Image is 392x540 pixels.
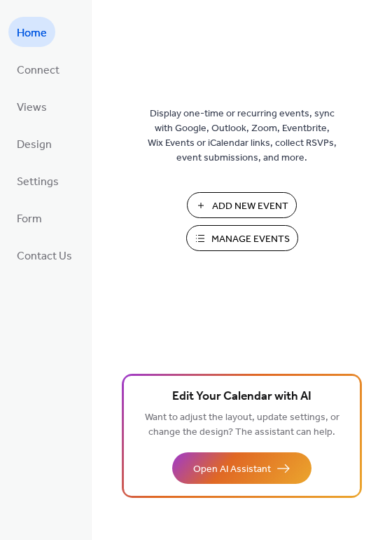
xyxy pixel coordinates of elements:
span: Add New Event [212,199,288,214]
span: Open AI Assistant [193,462,271,477]
span: Edit Your Calendar with AI [172,387,311,407]
a: Settings [8,166,67,196]
button: Open AI Assistant [172,452,311,484]
span: Connect [17,60,59,81]
span: Design [17,134,52,156]
span: Display one-time or recurring events, sync with Google, Outlook, Zoom, Eventbrite, Wix Events or ... [148,107,337,166]
span: Home [17,22,47,44]
span: Contact Us [17,245,72,267]
a: Contact Us [8,240,80,270]
a: Home [8,17,55,47]
a: Views [8,91,55,121]
button: Manage Events [186,225,298,251]
span: Form [17,208,42,230]
span: Settings [17,171,59,193]
span: Want to adjust the layout, update settings, or change the design? The assistant can help. [145,408,339,442]
a: Design [8,128,60,158]
span: Manage Events [211,232,290,247]
a: Form [8,203,50,233]
a: Connect [8,54,68,84]
span: Views [17,97,47,119]
button: Add New Event [187,192,297,218]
